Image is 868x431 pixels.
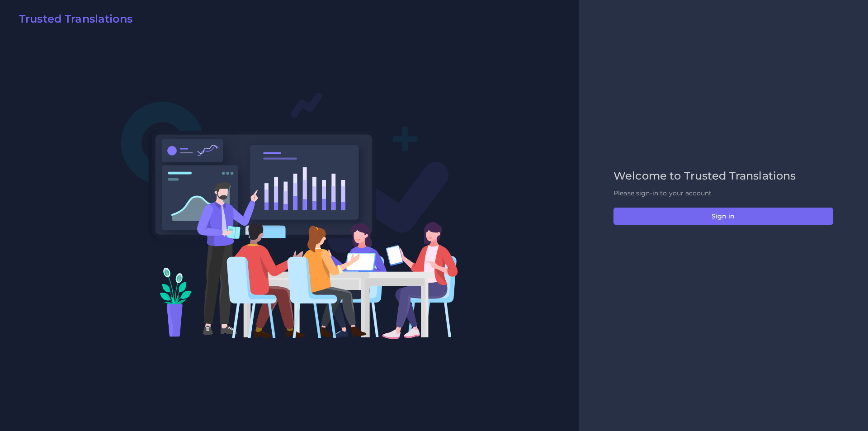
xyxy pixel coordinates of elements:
img: Login V2 [121,92,458,339]
p: Please sign-in to your account [613,189,833,198]
h2: Welcome to Trusted Translations [613,170,833,183]
button: Sign in [613,208,833,225]
a: Trusted Translations [13,13,132,29]
h2: Trusted Translations [19,13,132,26]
